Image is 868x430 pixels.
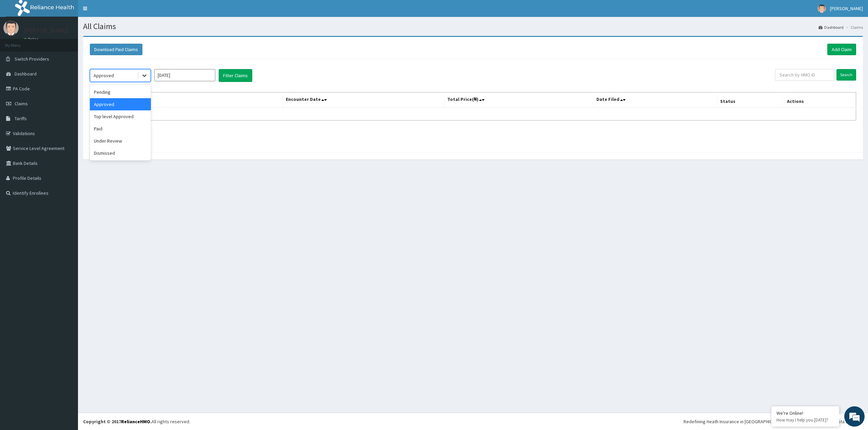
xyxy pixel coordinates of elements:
[3,20,19,36] img: User Image
[35,38,114,47] div: Chat with us now
[818,24,844,30] a: Dashboard
[283,92,445,108] th: Encounter Date
[836,69,856,81] input: Search
[83,418,152,425] strong: Copyright © 2017 .
[39,85,94,154] span: We're online!
[90,86,151,98] div: Pending
[776,410,834,416] div: We're Online!
[90,123,151,135] div: Paid
[594,92,717,108] th: Date Filed
[90,92,283,108] th: Name
[444,92,594,108] th: Total Price(₦)
[121,418,150,425] a: RelianceHMO
[844,24,863,30] li: Claims
[90,135,151,147] div: Under Review
[830,5,863,12] span: [PERSON_NAME]
[776,417,834,423] p: How may I help you today?
[24,37,40,42] a: Online
[13,34,27,51] img: d_794563401_company_1708531726252_794563401
[717,92,784,108] th: Status
[827,44,856,55] a: Add Claim
[15,71,37,77] span: Dashboard
[83,22,863,31] h1: All Claims
[90,147,151,159] div: Dismissed
[15,115,27,122] span: Tariffs
[784,92,856,108] th: Actions
[15,56,49,62] span: Switch Providers
[24,27,68,34] p: [PERSON_NAME]
[684,418,863,425] div: Redefining Heath Insurance in [GEOGRAPHIC_DATA] using Telemedicine and Data Science!
[154,69,215,81] input: Select Month and Year
[90,44,142,55] button: Download Paid Claims
[78,413,868,430] footer: All rights reserved.
[817,4,826,13] img: User Image
[90,98,151,110] div: Approved
[111,3,127,20] div: Minimize live chat window
[90,110,151,123] div: Top level Approved
[3,185,129,209] textarea: Type your message and hit 'Enter'
[15,101,28,107] span: Claims
[94,72,114,79] div: Approved
[775,69,834,81] input: Search by HMO ID
[219,69,252,82] button: Filter Claims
